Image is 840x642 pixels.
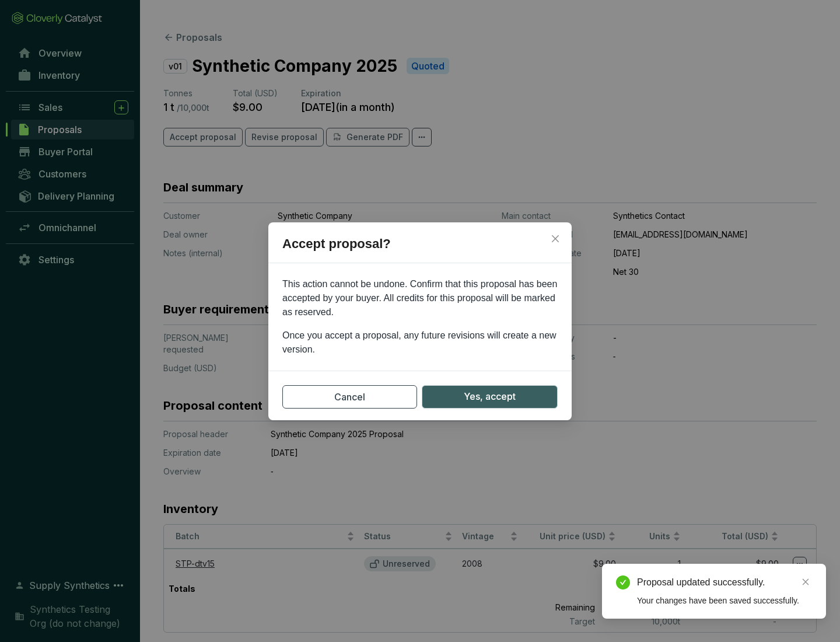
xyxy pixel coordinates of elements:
[268,234,572,263] h2: Accept proposal?
[799,575,812,588] a: Close
[546,229,565,248] button: Close
[637,575,812,589] div: Proposal updated successfully.
[801,578,810,586] span: close
[464,389,516,404] span: Yes, accept
[334,390,365,404] span: Cancel
[282,385,417,409] button: Cancel
[422,385,558,409] button: Yes, accept
[637,594,812,607] div: Your changes have been saved successfully.
[551,234,560,243] span: close
[546,234,565,243] span: Close
[282,329,558,357] p: Once you accept a proposal, any future revisions will create a new version.
[282,277,558,319] p: This action cannot be undone. Confirm that this proposal has been accepted by your buyer. All cre...
[616,575,630,589] span: check-circle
